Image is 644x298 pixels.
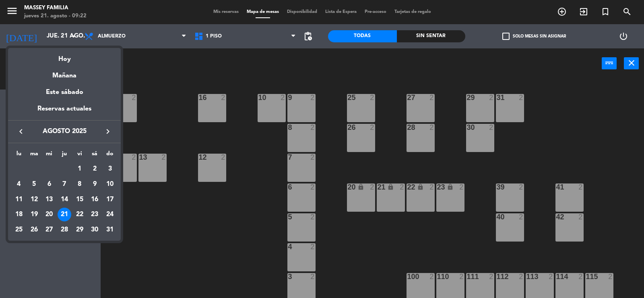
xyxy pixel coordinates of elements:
[12,193,26,206] div: 11
[11,192,27,207] td: 11 de agosto de 2025
[72,161,87,177] td: 1 de agosto de 2025
[3,100,33,107] img: Facebook
[27,193,41,206] div: 12
[42,177,56,191] div: 6
[72,207,87,222] td: 22 de agosto de 2025
[72,192,87,207] td: 15 de agosto de 2025
[8,65,121,81] div: Mañana
[102,177,118,192] td: 10 de agosto de 2025
[8,81,121,104] div: Este sábado
[27,207,42,222] td: 19 de agosto de 2025
[102,161,118,177] td: 3 de agosto de 2025
[102,222,118,238] td: 31 de agosto de 2025
[72,222,87,238] td: 29 de agosto de 2025
[102,149,118,162] th: domingo
[8,104,121,120] div: Reservas actuales
[42,208,56,221] div: 20
[23,109,73,115] span: Regístrate con Email
[3,72,43,78] span: Regístrate ahora
[16,127,26,136] i: keyboard_arrow_left
[41,222,57,238] td: 27 de agosto de 2025
[33,100,93,106] span: Regístrate con Facebook
[3,109,23,116] img: Email
[58,193,71,206] div: 14
[3,92,27,98] img: Google
[57,177,72,192] td: 7 de agosto de 2025
[73,74,142,81] span: bono de bienvenida de 15€
[28,126,101,137] span: agosto 2025
[27,222,42,238] td: 26 de agosto de 2025
[73,162,87,176] div: 1
[103,208,117,221] div: 24
[88,223,101,237] div: 30
[57,207,72,222] td: 21 de agosto de 2025
[11,222,27,238] td: 25 de agosto de 2025
[87,177,103,192] td: 9 de agosto de 2025
[3,118,23,125] img: Apple
[41,177,57,192] td: 6 de agosto de 2025
[14,126,28,137] button: keyboard_arrow_left
[73,223,87,237] div: 29
[23,118,73,124] span: Regístrate con Apple
[73,193,87,206] div: 15
[11,177,27,192] td: 4 de agosto de 2025
[27,223,41,237] div: 26
[87,207,103,222] td: 23 de agosto de 2025
[11,207,27,222] td: 18 de agosto de 2025
[87,222,103,238] td: 30 de agosto de 2025
[8,48,121,65] div: Hoy
[102,192,118,207] td: 17 de agosto de 2025
[57,149,72,162] th: jueves
[103,193,117,206] div: 17
[11,161,72,177] td: AGO.
[88,177,101,191] div: 9
[12,208,26,221] div: 18
[12,177,26,191] div: 4
[41,149,57,162] th: miércoles
[58,177,71,191] div: 7
[103,177,117,191] div: 10
[27,192,42,207] td: 12 de agosto de 2025
[57,192,72,207] td: 14 de agosto de 2025
[42,223,56,237] div: 27
[103,162,117,176] div: 3
[3,65,35,71] span: Iniciar sesión
[6,57,79,64] span: Bono de bienvenida de 15€!
[87,149,103,162] th: sábado
[88,208,101,221] div: 23
[41,192,57,207] td: 13 de agosto de 2025
[3,79,43,85] span: Regístrate ahora
[73,208,87,221] div: 22
[88,162,101,176] div: 2
[87,192,103,207] td: 16 de agosto de 2025
[3,52,31,58] span: Ver ahorros
[41,207,57,222] td: 20 de agosto de 2025
[42,193,56,206] div: 13
[102,207,118,222] td: 24 de agosto de 2025
[27,149,42,162] th: martes
[27,208,41,221] div: 19
[57,222,72,238] td: 28 de agosto de 2025
[72,177,87,192] td: 8 de agosto de 2025
[103,223,117,237] div: 31
[101,126,115,137] button: keyboard_arrow_right
[27,92,80,98] span: Regístrate con Google
[87,161,103,177] td: 2 de agosto de 2025
[88,193,101,206] div: 16
[58,223,71,237] div: 28
[11,149,27,162] th: lunes
[58,208,71,221] div: 21
[103,127,113,136] i: keyboard_arrow_right
[73,177,87,191] div: 8
[27,177,42,192] td: 5 de agosto de 2025
[72,149,87,162] th: viernes
[27,177,41,191] div: 5
[74,50,98,57] span: cashback
[12,223,26,237] div: 25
